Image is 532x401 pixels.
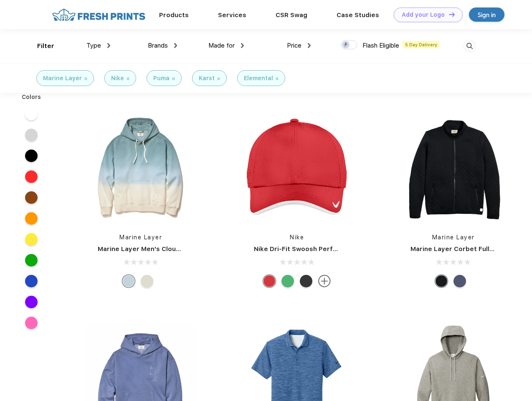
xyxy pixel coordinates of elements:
div: Elemental [244,74,273,83]
div: Navy/Cream [141,275,153,287]
div: Filter [37,41,54,51]
div: Colors [15,93,48,102]
a: Products [159,11,189,19]
div: Black [435,275,448,287]
img: filter_cancel.svg [172,77,175,80]
div: Puma [153,74,170,83]
img: func=resize&h=266 [241,114,352,225]
a: Marine Layer Corbet Full-Zip Jacket [410,245,526,253]
img: filter_cancel.svg [84,77,87,80]
a: Nike [290,234,304,241]
a: Marine Layer [119,234,162,241]
div: Cool Ombre [122,275,135,287]
a: Marine Layer [432,234,475,241]
img: dropdown.png [241,43,244,48]
img: func=resize&h=266 [85,114,196,225]
img: more.svg [318,275,331,287]
span: 5 Day Delivery [403,41,440,48]
div: Marine Layer [43,74,82,83]
span: Price [287,42,301,49]
div: Lucky Green [281,275,294,287]
img: dropdown.png [174,43,177,48]
span: Type [86,42,101,49]
span: Flash Eligible [362,42,399,49]
div: Karst [199,74,215,83]
a: Marine Layer Men's Cloud 9 Fleece Hoodie [98,245,234,253]
img: DT [449,12,455,17]
img: filter_cancel.svg [217,77,220,80]
div: Add your Logo [402,11,445,18]
a: CSR Swag [276,11,307,19]
div: Nike [111,74,124,83]
span: Brands [148,42,168,49]
div: University Red [263,275,276,287]
img: func=resize&h=266 [398,114,509,225]
a: Services [218,11,246,19]
div: Sign in [478,10,496,20]
img: fo%20logo%202.webp [50,8,148,22]
img: dropdown.png [308,43,311,48]
a: Nike Dri-Fit Swoosh Perforated Cap [254,245,369,253]
img: dropdown.png [107,43,110,48]
img: desktop_search.svg [463,39,476,53]
img: filter_cancel.svg [276,77,279,80]
img: filter_cancel.svg [127,77,129,80]
a: Sign in [469,8,504,22]
div: Navy [453,275,466,287]
span: Made for [208,42,235,49]
div: Anthracite [300,275,312,287]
